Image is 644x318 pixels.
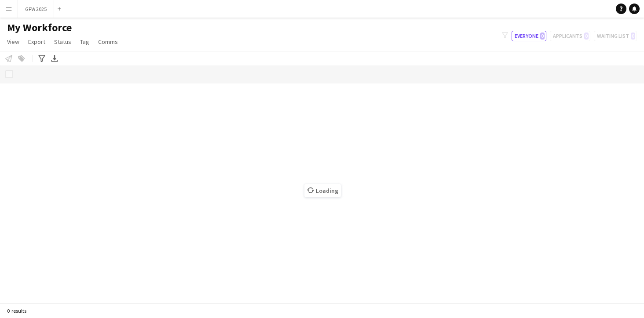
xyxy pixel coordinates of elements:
span: Comms [98,38,118,46]
a: Export [25,36,49,47]
span: 0 [540,33,545,40]
span: Loading [304,184,341,197]
button: Everyone0 [512,31,546,41]
a: Status [51,36,75,47]
span: My Workforce [7,21,72,34]
a: Comms [95,36,121,47]
a: View [4,36,23,47]
span: View [7,38,19,46]
button: GFW 2025 [18,0,54,18]
app-action-btn: Export XLSX [49,53,60,64]
span: Tag [80,38,89,46]
app-action-btn: Advanced filters [37,53,47,64]
span: Status [54,38,71,46]
span: Export [28,38,45,46]
a: Tag [77,36,93,47]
